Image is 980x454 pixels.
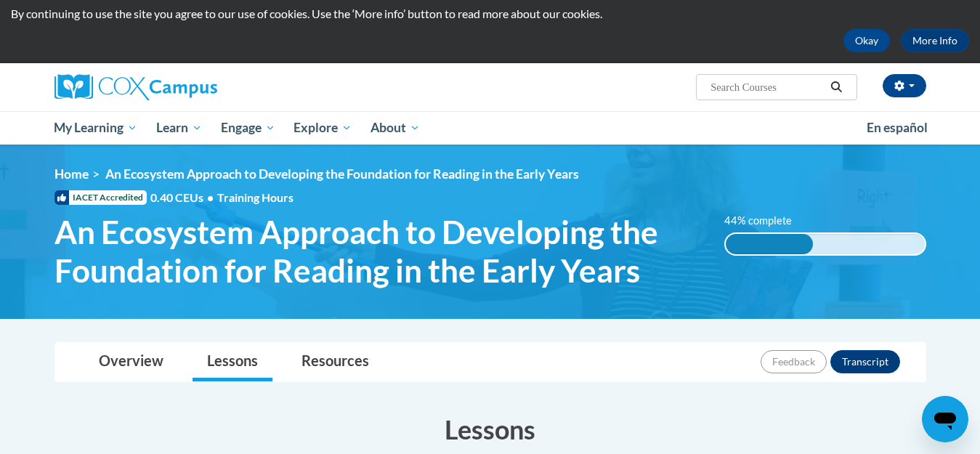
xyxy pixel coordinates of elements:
span: An Ecosystem Approach to Developing the Foundation for Reading in the Early Years [54,213,703,290]
span: An Ecosystem Approach to Developing the Foundation for Reading in the Early Years [105,166,579,182]
button: Transcript [830,350,900,373]
span: 0.40 CEUs [150,190,217,206]
a: Overview [84,343,178,381]
a: En español [857,113,937,143]
a: Engage [211,111,285,145]
a: Resources [287,343,384,381]
span: IACET Accredited [54,190,147,205]
span: My Learning [54,119,137,137]
a: More Info [901,29,969,52]
span: Learn [156,119,202,137]
button: Account Settings [883,74,926,97]
a: Home [54,166,89,182]
div: 44% complete [726,234,813,254]
span: En español [867,120,928,135]
img: Cox Campus [54,74,217,100]
a: Cox Campus [54,74,331,100]
a: Lessons [193,343,272,381]
a: About [361,111,429,145]
span: • [207,190,214,204]
span: Engage [221,119,275,137]
a: My Learning [45,111,147,145]
span: Training Hours [217,190,293,204]
button: Okay [843,29,890,52]
label: 44% complete [724,213,808,229]
button: Search [825,78,847,96]
input: Search Courses [709,78,825,96]
iframe: Button to launch messaging window [922,396,968,442]
div: Main menu [33,111,948,145]
h3: Lessons [54,411,926,447]
a: Learn [147,111,211,145]
a: Explore [284,111,361,145]
p: By continuing to use the site you agree to our use of cookies. Use the ‘More info’ button to read... [11,6,969,22]
button: Feedback [761,350,827,373]
span: About [370,119,420,137]
span: Explore [293,119,352,137]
